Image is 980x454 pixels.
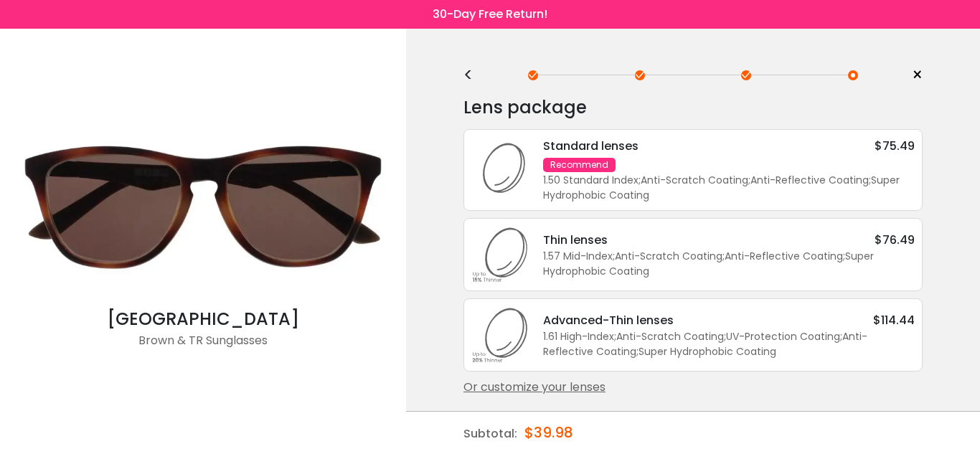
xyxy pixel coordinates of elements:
[543,311,674,329] div: Advanced-Thin lenses
[543,173,915,203] div: 1.50 Standard Index Anti-Scratch Coating Anti-Reflective Coating Super Hydrophobic Coating
[875,137,915,155] div: $75.49
[869,173,871,187] span: ;
[543,137,639,155] div: Standard lenses
[873,311,915,329] div: $114.44
[463,70,485,81] div: <
[613,249,615,263] span: ;
[840,329,842,344] span: ;
[724,329,726,344] span: ;
[7,306,399,332] div: [GEOGRAPHIC_DATA]
[463,379,923,396] div: Or customize your lenses
[543,231,608,249] div: Thin lenses
[722,249,725,263] span: ;
[636,344,639,359] span: ;
[875,231,915,249] div: $76.49
[912,65,923,86] span: ×
[543,158,616,172] div: Recommend
[639,173,641,187] span: ;
[843,249,845,263] span: ;
[901,65,923,86] a: ×
[524,412,573,453] div: $39.98
[543,329,915,359] div: 1.61 High-Index Anti-Scratch Coating UV-Protection Coating Anti-Reflective Coating Super Hydropho...
[7,332,399,361] div: Brown & TR Sunglasses
[543,249,915,279] div: 1.57 Mid-Index Anti-Scratch Coating Anti-Reflective Coating Super Hydrophobic Coating
[463,93,923,122] div: Lens package
[7,110,399,306] img: Brown Bentleyville - TR Sunglasses
[614,329,616,344] span: ;
[748,173,750,187] span: ;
